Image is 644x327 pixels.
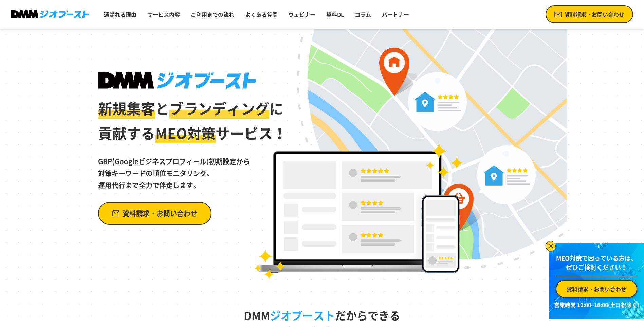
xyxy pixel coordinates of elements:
[242,7,280,21] a: よくある質問
[352,7,374,21] a: コラム
[123,207,197,219] span: 資料請求・お問い合わせ
[286,7,318,21] a: ウェビナー
[553,300,640,309] p: 営業時間 10:00~18:00(土日祝除く)
[98,202,211,225] a: 資料請求・お問い合わせ
[155,122,216,143] span: MEO対策
[546,5,633,23] a: 資料請求・お問い合わせ
[324,7,347,21] a: 資料DL
[98,98,155,119] span: 新規集客
[379,7,412,21] a: パートナー
[169,98,269,119] span: ブランディング
[145,7,183,21] a: サービス内容
[556,254,637,276] p: MEO対策で困っている方は、 ぜひご検討ください！
[98,72,256,89] img: DMMジオブースト
[567,285,626,293] span: 資料請求・お問い合わせ
[565,10,624,18] span: 資料請求・お問い合わせ
[101,7,139,21] a: 選ばれる理由
[11,10,89,19] img: DMMジオブースト
[556,280,637,298] a: 資料請求・お問い合わせ
[546,241,556,251] img: バナーを閉じる
[98,146,288,191] p: GBP(Googleビジネスプロフィール)初期設定から 対策キーワードの順位モニタリング、 運用代行まで全力で伴走します。
[98,72,288,146] h1: と に 貢献する サービス！
[188,7,237,21] a: ご利用までの流れ
[270,307,335,323] span: ジオブースト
